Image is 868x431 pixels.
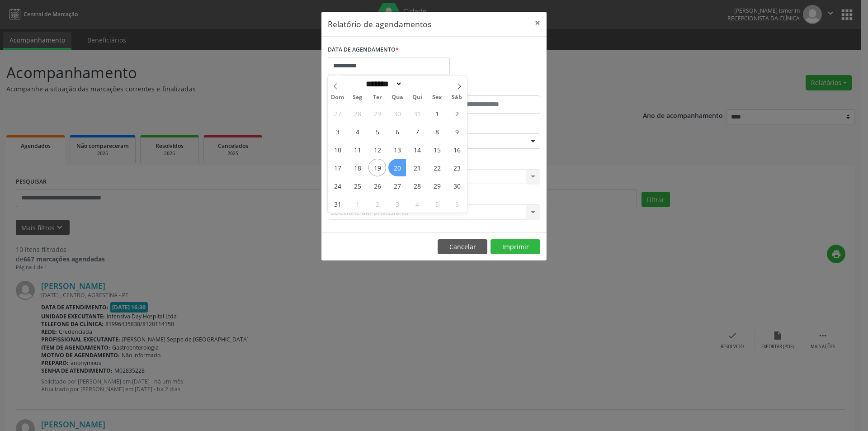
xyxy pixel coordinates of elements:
span: Agosto 6, 2025 [388,123,406,140]
span: Dom [328,95,348,100]
span: Agosto 16, 2025 [448,141,466,158]
span: Agosto 4, 2025 [349,123,366,140]
span: Agosto 7, 2025 [408,123,426,140]
span: Agosto 14, 2025 [408,141,426,158]
span: Agosto 12, 2025 [368,141,386,158]
span: Agosto 30, 2025 [448,177,466,194]
span: Qui [407,95,427,100]
span: Agosto 23, 2025 [448,159,466,176]
span: Agosto 27, 2025 [388,177,406,194]
span: Agosto 1, 2025 [428,104,446,122]
button: Imprimir [491,239,540,255]
span: Setembro 2, 2025 [368,195,386,213]
span: Agosto 9, 2025 [448,123,466,140]
span: Agosto 22, 2025 [428,159,446,176]
span: Agosto 13, 2025 [388,141,406,158]
span: Setembro 4, 2025 [408,195,426,213]
span: Agosto 28, 2025 [408,177,426,194]
span: Setembro 5, 2025 [428,195,446,213]
input: Year [402,79,432,89]
span: Agosto 8, 2025 [428,123,446,140]
button: Close [528,12,547,34]
span: Agosto 10, 2025 [329,141,346,158]
span: Agosto 5, 2025 [368,123,386,140]
span: Sex [427,95,447,100]
span: Ter [368,95,387,100]
span: Agosto 17, 2025 [329,159,346,176]
span: Agosto 31, 2025 [329,195,346,213]
span: Sáb [447,95,467,100]
span: Seg [348,95,368,100]
label: ATÉ [436,81,540,95]
label: DATA DE AGENDAMENTO [328,43,399,57]
span: Julho 30, 2025 [388,104,406,122]
span: Agosto 19, 2025 [368,159,386,176]
button: Cancelar [438,239,487,255]
span: Julho 28, 2025 [349,104,366,122]
h5: Relatório de agendamentos [328,18,431,30]
span: Agosto 18, 2025 [349,159,366,176]
select: Month [363,79,402,89]
span: Agosto 11, 2025 [349,141,366,158]
span: Agosto 26, 2025 [368,177,386,194]
span: Julho 27, 2025 [329,104,346,122]
span: Agosto 21, 2025 [408,159,426,176]
span: Agosto 3, 2025 [329,123,346,140]
span: Agosto 15, 2025 [428,141,446,158]
span: Agosto 24, 2025 [329,177,346,194]
span: Setembro 1, 2025 [349,195,366,213]
span: Agosto 20, 2025 [388,159,406,176]
span: Setembro 3, 2025 [388,195,406,213]
span: Qua [387,95,407,100]
span: Agosto 29, 2025 [428,177,446,194]
span: Agosto 25, 2025 [349,177,366,194]
span: Julho 29, 2025 [368,104,386,122]
span: Julho 31, 2025 [408,104,426,122]
span: Setembro 6, 2025 [448,195,466,213]
span: Agosto 2, 2025 [448,104,466,122]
